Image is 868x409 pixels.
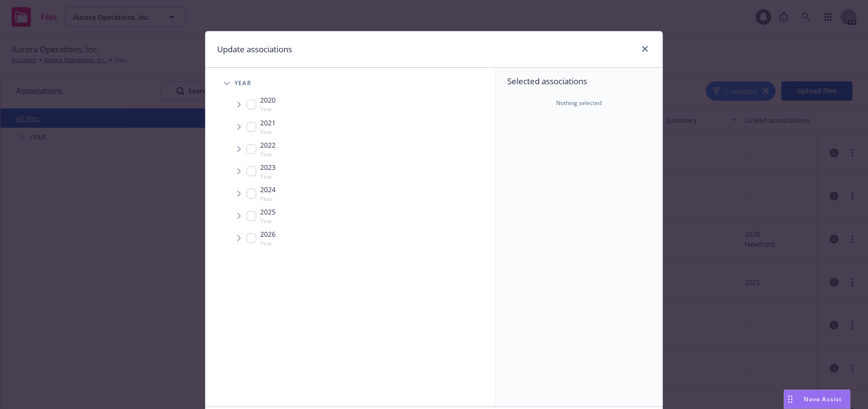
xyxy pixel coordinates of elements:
a: close [639,43,651,55]
button: Nova Assist [784,390,851,409]
span: 2022 [260,140,276,150]
span: 2021 [260,118,276,128]
span: Year [235,80,251,86]
span: 2024 [260,184,276,195]
div: Drag to move [784,390,796,409]
span: Year [260,195,276,203]
span: Selected associations [507,76,651,87]
span: Year [260,172,276,181]
span: 2025 [260,207,276,217]
span: Nothing selected [557,99,602,107]
span: 2020 [260,95,276,105]
h1: Update associations [217,43,292,56]
span: 2023 [260,162,276,172]
span: Nova Assist [804,395,842,403]
span: Year [260,105,276,113]
div: Tree Example [206,74,495,249]
span: 2026 [260,229,276,239]
span: Year [260,128,276,136]
span: Year [260,217,276,225]
span: Year [260,239,276,247]
span: Year [260,150,276,158]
